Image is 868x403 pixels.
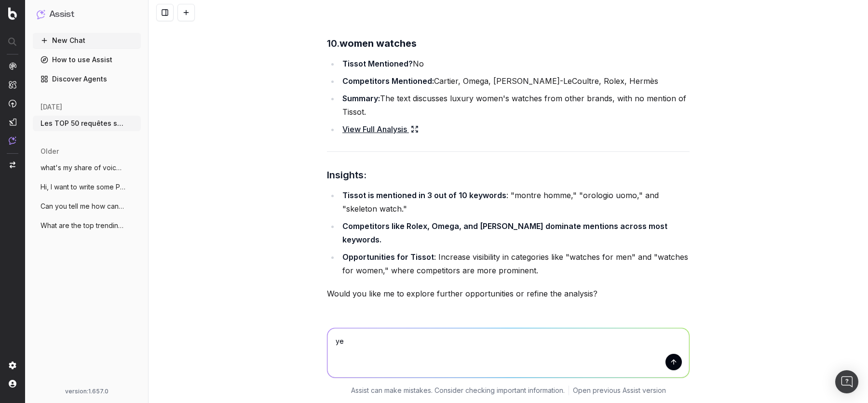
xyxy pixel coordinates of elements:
[339,57,690,70] li: No
[342,221,669,244] strong: Competitors like Rolex, Omega, and [PERSON_NAME] dominate mentions across most keywords.
[33,218,141,233] button: What are the top trending topics for "me
[342,252,434,262] strong: Opportunities for Tissot
[9,362,16,369] img: Setting
[8,7,17,20] img: Botify logo
[33,71,141,87] a: Discover Agents
[10,161,15,168] img: Switch project
[49,8,74,21] h1: Assist
[33,52,141,67] a: How to use Assist
[339,316,578,325] button: @ShareOfVoice-ChatGPT: watches for men in [GEOGRAPHIC_DATA]
[351,386,565,395] p: Assist can make mistakes. Consider checking important information.
[41,119,125,128] span: Les TOP 50 requêtes sur Google AI, Perpl
[339,250,690,277] li: : Increase visibility in categories like "watches for men" and "watches for women," where competi...
[41,182,125,192] span: Hi, I want to write some PLP copy for th
[342,94,380,103] strong: Summary:
[350,316,567,325] span: @ShareOfVoice-ChatGPT: watches for men in [GEOGRAPHIC_DATA]
[327,328,689,377] textarea: y
[37,8,137,21] button: Assist
[33,179,141,195] button: Hi, I want to write some PLP copy for th
[9,99,16,107] img: Activation
[327,36,690,51] h3: 10.
[339,74,690,88] li: Cartier, Omega, [PERSON_NAME]-LeCoultre, Rolex, Hermès
[327,167,690,183] h3: Insights:
[573,386,666,395] a: Open previous Assist version
[339,188,690,215] li: : "montre homme," "orologio uomo," and "skeleton watch."
[33,199,141,214] button: Can you tell me how can I optimize this
[33,160,141,175] button: what's my share of voice for "montre hom
[342,122,419,136] a: View Full Analysis
[33,116,141,131] button: Les TOP 50 requêtes sur Google AI, Perpl
[41,147,59,156] span: older
[9,380,16,388] img: My account
[9,118,16,126] img: Studio
[37,10,45,19] img: Assist
[37,388,137,395] div: version: 1.657.0
[41,102,62,112] span: [DATE]
[339,92,690,119] li: The text discusses luxury women's watches from other brands, with no mention of Tissot.
[342,59,413,68] strong: Tissot Mentioned?
[41,163,125,173] span: what's my share of voice for "montre hom
[9,81,16,89] img: Intelligence
[327,287,690,300] p: Would you like me to explore further opportunities or refine the analysis?
[41,201,125,211] span: Can you tell me how can I optimize this
[41,221,125,230] span: What are the top trending topics for "me
[9,62,16,70] img: Analytics
[342,190,506,200] strong: Tissot is mentioned in 3 out of 10 keywords
[342,76,434,86] strong: Competitors Mentioned:
[33,33,141,48] button: New Chat
[835,370,858,393] div: Open Intercom Messenger
[578,316,624,325] div: and 9 more
[339,38,417,49] strong: women watches
[9,136,16,145] img: Assist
